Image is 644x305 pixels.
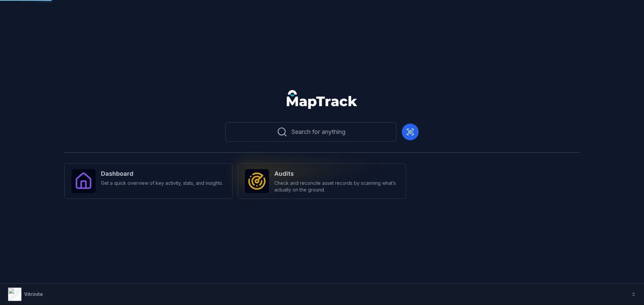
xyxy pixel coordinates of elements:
[64,163,232,199] a: DashboardGet a quick overview of key activity, stats, and insights.
[274,180,399,193] span: Check and reconcile asset records by scanning what’s actually on the ground.
[101,180,223,186] span: Get a quick overview of key activity, stats, and insights.
[291,127,345,137] span: Search for anything
[24,291,43,297] strong: Vitrinite
[276,90,368,109] nav: Global
[274,169,399,178] strong: Audits
[225,122,396,142] button: Search for anything
[101,169,223,178] strong: Dashboard
[238,163,406,199] a: AuditsCheck and reconcile asset records by scanning what’s actually on the ground.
